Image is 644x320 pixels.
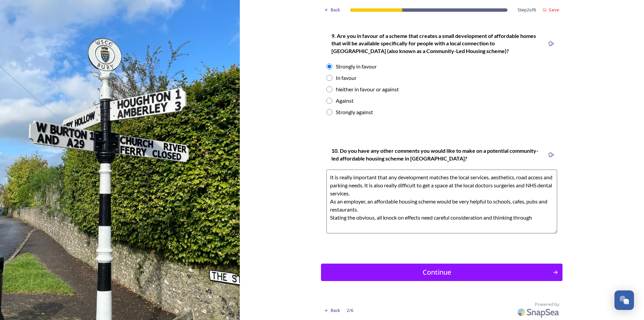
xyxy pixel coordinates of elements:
span: Back [331,307,340,314]
button: Continue [321,264,562,281]
strong: 10. Do you have any other comments you would like to make on a potential community-led affordable... [331,147,538,162]
span: 2 / 6 [347,307,353,314]
textarea: It is really important that any development matches the local services, aesthetics, road access a... [326,170,557,233]
strong: Save [549,7,559,13]
div: Continue [325,267,549,277]
strong: 9. Are you in favour of a scheme that creates a small development of affordable homes that will b... [331,33,537,54]
span: Step 2 of 6 [518,7,536,13]
span: Back [331,7,340,13]
div: Strongly in favour [336,62,377,71]
button: Open Chat [614,290,634,310]
div: Against [336,97,354,105]
div: Neither in favour or against [336,85,399,93]
img: SnapSea Logo [516,304,562,320]
div: Strongly against [336,108,373,116]
span: Powered by [535,301,559,308]
div: In favour [336,74,357,82]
